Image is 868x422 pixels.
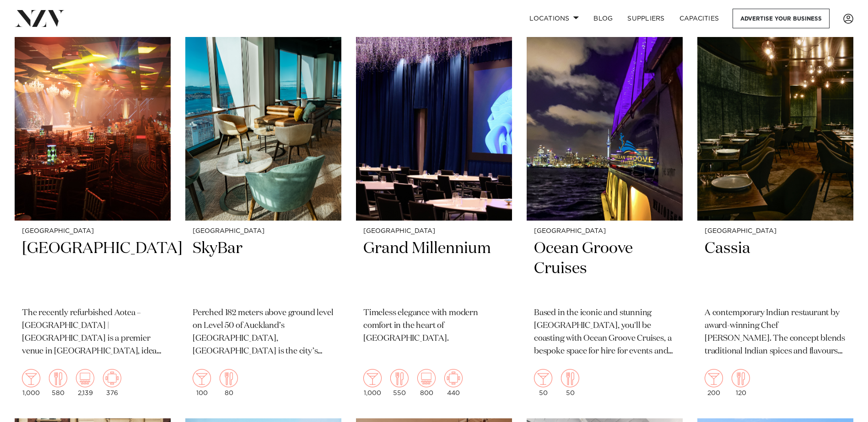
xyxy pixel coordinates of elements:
[620,9,672,28] a: SUPPLIERS
[522,9,586,28] a: Locations
[705,228,846,235] small: [GEOGRAPHIC_DATA]
[15,11,171,404] a: [GEOGRAPHIC_DATA] [GEOGRAPHIC_DATA] The recently refurbished Aotea – [GEOGRAPHIC_DATA] | [GEOGRAP...
[103,369,121,396] div: 376
[22,369,40,387] img: cocktail.png
[417,369,436,387] img: theatre.png
[220,369,238,387] img: dining.png
[390,369,409,387] img: dining.png
[534,228,675,235] small: [GEOGRAPHIC_DATA]
[76,369,94,387] img: theatre.png
[193,238,334,300] h2: SkyBar
[733,9,830,28] a: Advertise your business
[193,369,211,387] img: cocktail.png
[534,369,552,387] img: cocktail.png
[444,369,463,387] img: meeting.png
[732,369,750,387] img: dining.png
[363,228,505,235] small: [GEOGRAPHIC_DATA]
[193,307,334,358] p: Perched 182 meters above ground level on Level 50 of Auckland’s [GEOGRAPHIC_DATA], [GEOGRAPHIC_DA...
[561,369,579,396] div: 50
[185,11,341,404] a: [GEOGRAPHIC_DATA] SkyBar Perched 182 meters above ground level on Level 50 of Auckland’s [GEOGRAP...
[15,10,65,26] img: nzv-logo.png
[732,369,750,396] div: 120
[363,307,505,345] p: Timeless elegance with modern comfort in the heart of [GEOGRAPHIC_DATA].
[363,238,505,300] h2: Grand Millennium
[444,369,463,396] div: 440
[220,369,238,396] div: 80
[76,369,94,396] div: 2,139
[561,369,579,387] img: dining.png
[534,307,675,358] p: Based in the iconic and stunning [GEOGRAPHIC_DATA], you'll be coasting with Ocean Groove Cruises,...
[103,369,121,387] img: meeting.png
[586,9,620,28] a: BLOG
[417,369,436,396] div: 800
[22,369,40,396] div: 1,000
[705,369,723,387] img: cocktail.png
[22,238,163,300] h2: [GEOGRAPHIC_DATA]
[527,11,683,404] a: [GEOGRAPHIC_DATA] Ocean Groove Cruises Based in the iconic and stunning [GEOGRAPHIC_DATA], you'll...
[363,369,382,396] div: 1,000
[49,369,67,387] img: dining.png
[390,369,409,396] div: 550
[705,307,846,358] p: A contemporary Indian restaurant by award-winning Chef [PERSON_NAME]. The concept blends traditio...
[534,238,675,300] h2: Ocean Groove Cruises
[705,238,846,300] h2: Cassia
[193,228,334,235] small: [GEOGRAPHIC_DATA]
[193,369,211,396] div: 100
[534,369,552,396] div: 50
[697,11,853,404] a: [GEOGRAPHIC_DATA] Cassia A contemporary Indian restaurant by award-winning Chef [PERSON_NAME]. Th...
[22,307,163,358] p: The recently refurbished Aotea – [GEOGRAPHIC_DATA] | [GEOGRAPHIC_DATA] is a premier venue in [GEO...
[356,11,512,404] a: [GEOGRAPHIC_DATA] Grand Millennium Timeless elegance with modern comfort in the heart of [GEOGRAP...
[705,369,723,396] div: 200
[22,228,163,235] small: [GEOGRAPHIC_DATA]
[672,9,727,28] a: Capacities
[49,369,67,396] div: 580
[363,369,382,387] img: cocktail.png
